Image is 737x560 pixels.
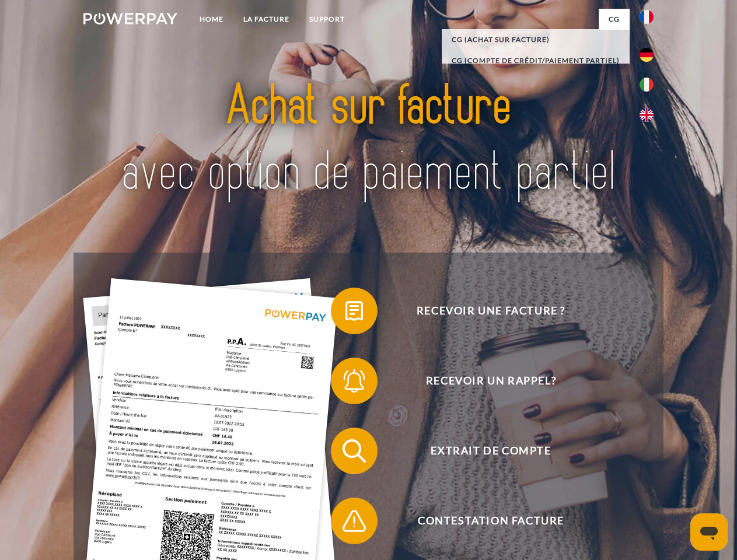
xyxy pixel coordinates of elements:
[348,358,634,404] span: Recevoir un rappel?
[299,9,355,30] a: Support
[348,498,634,544] span: Contestation Facture
[442,29,630,50] a: CG (achat sur facture)
[340,506,369,535] img: qb_warning.svg
[640,10,654,24] img: fr
[690,513,728,551] iframe: Bouton de lancement de la fenêtre de messagerie
[348,288,634,334] span: Recevoir une facture ?
[348,428,634,474] span: Extrait de compte
[599,9,630,30] a: CG
[331,498,634,544] button: Contestation Facture
[111,56,626,223] img: title-powerpay_fr.svg
[233,9,299,30] a: LA FACTURE
[640,108,654,122] img: en
[331,358,634,404] button: Recevoir un rappel?
[640,78,654,92] img: it
[190,9,233,30] a: Home
[640,48,654,62] img: de
[331,428,634,474] button: Extrait de compte
[83,13,177,24] img: logo-powerpay-white.svg
[442,50,630,71] a: CG (Compte de crédit/paiement partiel)
[340,296,369,325] img: qb_bill.svg
[340,436,369,466] img: qb_search.svg
[340,366,369,395] img: qb_bell.svg
[331,288,634,334] button: Recevoir une facture ?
